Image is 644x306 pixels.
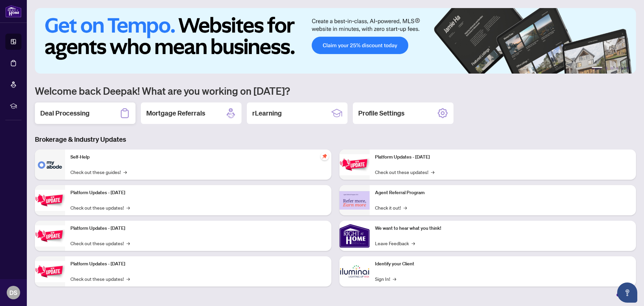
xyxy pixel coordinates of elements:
[621,67,624,70] button: 5
[431,168,434,176] span: →
[123,168,127,176] span: →
[393,275,396,282] span: →
[375,168,434,176] a: Check out these updates!→
[35,8,636,74] img: Slide 0
[375,275,396,282] a: Sign In!→
[412,239,415,247] span: →
[339,256,370,287] img: Identify your Client
[70,154,326,161] p: Self-Help
[358,108,405,118] h2: Profile Settings
[146,108,205,118] h2: Mortgage Referrals
[252,108,282,118] h2: rLearning
[339,154,370,175] img: Platform Updates - June 23, 2025
[126,239,130,247] span: →
[70,239,130,247] a: Check out these updates!→
[35,261,65,282] img: Platform Updates - July 8, 2025
[70,260,326,268] p: Platform Updates - [DATE]
[627,67,629,70] button: 6
[40,108,90,118] h2: Deal Processing
[126,275,130,282] span: →
[610,67,613,70] button: 3
[70,204,130,211] a: Check out these updates!→
[375,154,631,161] p: Platform Updates - [DATE]
[35,149,65,180] img: Self-Help
[35,225,65,247] img: Platform Updates - July 21, 2025
[375,189,631,196] p: Agent Referral Program
[616,67,619,70] button: 4
[375,204,407,211] a: Check it out!→
[35,84,636,97] h1: Welcome back Deepak! What are you working on [DATE]?
[375,225,631,232] p: We want to hear what you think!
[375,239,415,247] a: Leave Feedback→
[70,189,326,196] p: Platform Updates - [DATE]
[70,168,127,176] a: Check out these guides!→
[321,152,329,160] span: pushpin
[126,204,130,211] span: →
[339,191,370,210] img: Agent Referral Program
[592,67,602,70] button: 1
[605,67,608,70] button: 2
[339,221,370,251] img: We want to hear what you think!
[375,260,631,268] p: Identify your Client
[70,225,326,232] p: Platform Updates - [DATE]
[9,288,17,297] span: DS
[35,135,636,144] h3: Brokerage & Industry Updates
[35,190,65,211] img: Platform Updates - September 16, 2025
[404,204,407,211] span: →
[617,282,637,303] button: Open asap
[70,275,130,282] a: Check out these updates!→
[5,5,21,17] img: logo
